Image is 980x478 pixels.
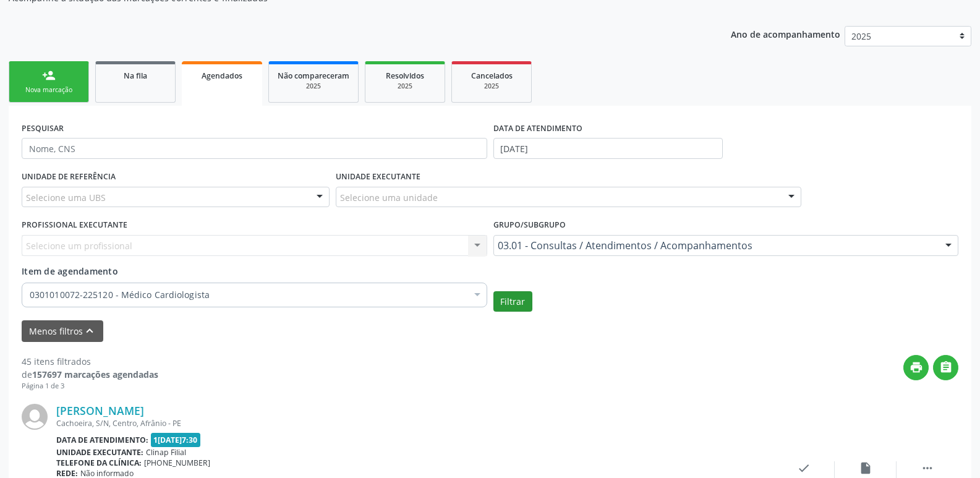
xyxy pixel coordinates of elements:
[493,291,532,312] button: Filtrar
[26,191,106,204] span: Selecione uma UBS
[493,119,582,138] label: DATA DE ATENDIMENTO
[498,239,934,252] span: 03.01 - Consultas / Atendimentos / Acompanhamentos
[461,82,522,91] div: 2025
[42,69,56,82] div: person_add
[22,265,118,277] span: Item de agendamento
[471,70,513,81] span: Cancelados
[22,216,127,235] label: PROFISSIONAL EXECUTANTE
[797,461,811,475] i: check
[30,289,467,301] span: 0301010072-225120 - Médico Cardiologista
[374,82,436,91] div: 2025
[124,70,147,81] span: Na fila
[336,168,420,187] label: UNIDADE EXECUTANTE
[939,361,953,374] i: 
[493,216,566,235] label: Grupo/Subgrupo
[278,82,349,91] div: 2025
[56,418,773,429] div: Cachoeira, S/N, Centro, Afrânio - PE
[146,447,186,458] span: Clinap Filial
[56,447,143,458] b: Unidade executante:
[22,355,158,368] div: 45 itens filtrados
[22,320,103,342] button: Menos filtroskeyboard_arrow_up
[910,361,923,374] i: print
[921,461,934,475] i: 
[18,85,80,95] div: Nova marcação
[22,119,64,138] label: PESQUISAR
[386,70,424,81] span: Resolvidos
[56,458,142,468] b: Telefone da clínica:
[933,355,958,380] button: 
[22,368,158,381] div: de
[83,324,96,338] i: keyboard_arrow_up
[903,355,929,380] button: print
[56,404,144,417] a: [PERSON_NAME]
[731,26,840,41] p: Ano de acompanhamento
[22,168,116,187] label: UNIDADE DE REFERÊNCIA
[32,369,158,380] strong: 157697 marcações agendadas
[144,458,210,468] span: [PHONE_NUMBER]
[56,435,148,445] b: Data de atendimento:
[340,191,438,204] span: Selecione uma unidade
[859,461,872,475] i: insert_drive_file
[22,381,158,391] div: Página 1 de 3
[493,138,723,159] input: Selecione um intervalo
[278,70,349,81] span: Não compareceram
[151,433,201,447] span: 1[DATE]7:30
[202,70,242,81] span: Agendados
[22,404,48,430] img: img
[22,138,487,159] input: Nome, CNS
